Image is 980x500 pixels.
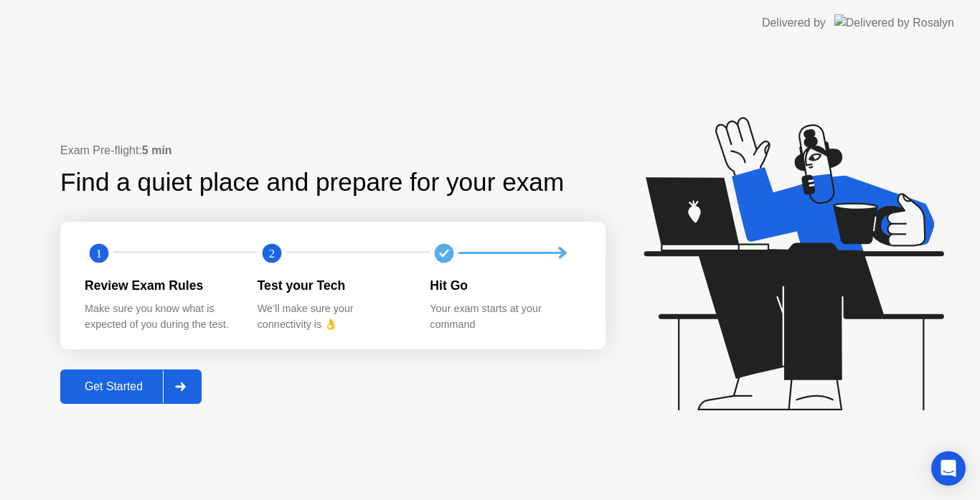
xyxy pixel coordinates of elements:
[142,144,172,156] b: 5 min
[834,14,954,31] img: Delivered by Rosalyn
[65,380,163,393] div: Get Started
[430,276,580,295] div: Hit Go
[85,301,235,332] div: Make sure you know what is expected of you during the test.
[258,276,407,295] div: Test your Tech
[60,164,566,202] div: Find a quiet place and prepare for your exam
[430,301,580,332] div: Your exam starts at your command
[931,451,966,486] div: Open Intercom Messenger
[60,369,202,404] button: Get Started
[269,246,275,260] text: 2
[60,142,606,159] div: Exam Pre-flight:
[96,246,102,260] text: 1
[258,301,407,332] div: We’ll make sure your connectivity is 👌
[85,276,235,295] div: Review Exam Rules
[762,14,826,32] div: Delivered by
